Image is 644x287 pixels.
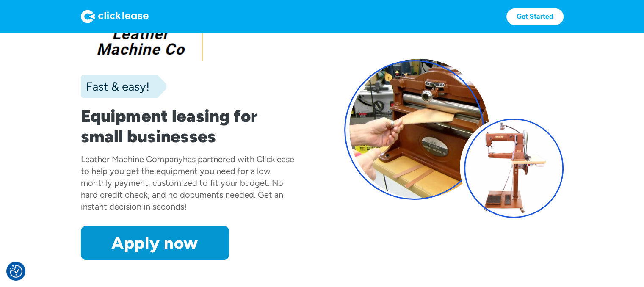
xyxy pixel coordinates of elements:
h1: Equipment leasing for small businesses [81,106,300,146]
div: Leather Machine Company [81,154,183,164]
a: Get Started [506,8,564,25]
div: Fast & easy! [81,78,149,95]
div: has partnered with Clicklease to help you get the equipment you need for a low monthly payment, c... [81,154,294,212]
img: Logo [81,10,149,23]
a: Apply now [81,226,229,260]
img: Revisit consent button [10,265,22,278]
button: Consent Preferences [10,265,22,278]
